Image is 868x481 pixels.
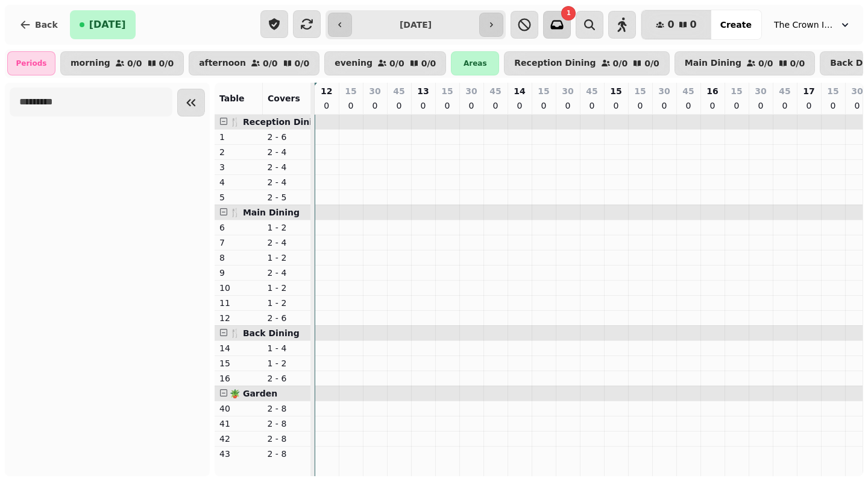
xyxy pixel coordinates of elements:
p: 1 - 4 [268,342,306,354]
p: 6 [219,221,258,234]
p: 2 - 8 [268,403,306,415]
p: 2 - 4 [268,161,306,173]
p: 2 - 8 [268,448,306,460]
p: 8 [219,252,258,264]
p: 12 [321,85,332,97]
p: 0 [563,100,573,112]
p: 0 [804,100,814,112]
button: The Crown Inn [767,14,858,36]
button: Back [10,10,68,39]
p: 2 - 4 [268,237,306,249]
p: Reception Dining [514,59,596,68]
p: 2 - 4 [268,146,306,158]
span: 0 [667,20,674,30]
button: Reception Dining0/00/0 [504,51,669,75]
p: 15 [610,85,621,97]
p: 0 [491,100,500,112]
p: 2 - 6 [268,312,306,324]
p: 0 / 0 [790,59,805,68]
span: [DATE] [89,20,126,30]
div: Periods [7,51,55,75]
p: 0 / 0 [263,59,278,68]
p: 0 [852,100,862,112]
p: 0 [732,100,741,112]
p: 1 - 2 [268,252,306,264]
span: The Crown Inn [774,19,834,31]
p: 10 [219,282,258,294]
span: 0 [690,20,697,30]
p: 0 [394,100,404,112]
p: 3 [219,161,258,173]
p: 2 - 8 [268,433,306,445]
p: 30 [465,85,477,97]
button: 00 [641,10,711,39]
p: 2 - 8 [268,418,306,430]
p: 5 [219,191,258,203]
p: 45 [489,85,501,97]
span: Table [219,94,245,103]
p: 13 [417,85,429,97]
p: 0 [659,100,669,112]
p: 15 [441,85,453,97]
p: 4 [219,176,258,188]
p: 1 [219,131,258,143]
p: 2 - 4 [268,176,306,188]
p: 15 [219,357,258,369]
p: 2 [219,146,258,158]
p: 41 [219,418,258,430]
p: 2 - 6 [268,131,306,143]
p: morning [71,59,110,68]
p: 43 [219,448,258,460]
p: 15 [827,85,838,97]
p: 0 / 0 [613,59,628,68]
p: 14 [514,85,525,97]
p: 0 [708,100,717,112]
p: 0 [515,100,524,112]
p: 0 [370,100,380,112]
p: 45 [682,85,694,97]
p: 45 [586,85,597,97]
p: 0 [684,100,693,112]
span: 🍴 Reception Dining [230,117,324,127]
p: 2 - 4 [268,267,306,279]
p: 17 [803,85,814,97]
p: 40 [219,403,258,415]
button: [DATE] [70,10,136,39]
p: 0 [756,100,766,112]
p: 0 [539,100,549,112]
p: Main Dining [685,59,741,68]
p: 45 [393,85,404,97]
p: 0 / 0 [159,59,174,68]
p: 0 [322,100,332,112]
p: 11 [219,297,258,309]
p: evening [335,59,373,68]
p: 16 [706,85,718,97]
button: morning0/00/0 [60,51,184,75]
button: Collapse sidebar [177,89,205,116]
button: Create [711,10,761,39]
span: 🍴 Back Dining [230,328,300,338]
p: 0 [635,100,645,112]
div: Areas [451,51,499,75]
p: 0 [828,100,838,112]
span: 1 [567,10,571,16]
p: 0 [418,100,428,112]
p: 0 [587,100,597,112]
p: 0 [442,100,452,112]
button: afternoon0/00/0 [189,51,319,75]
p: 1 - 2 [268,282,306,294]
button: Main Dining0/00/0 [675,51,815,75]
p: 0 / 0 [389,59,404,68]
p: 30 [658,85,670,97]
p: 0 / 0 [758,59,773,68]
p: 15 [731,85,742,97]
p: 30 [562,85,573,97]
p: 45 [779,85,790,97]
p: 0 [611,100,621,112]
p: 30 [755,85,766,97]
span: Covers [268,94,300,103]
span: 🍴 Main Dining [230,208,300,217]
p: 0 / 0 [421,59,436,68]
p: 0 [346,100,356,112]
button: evening0/00/0 [324,51,446,75]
